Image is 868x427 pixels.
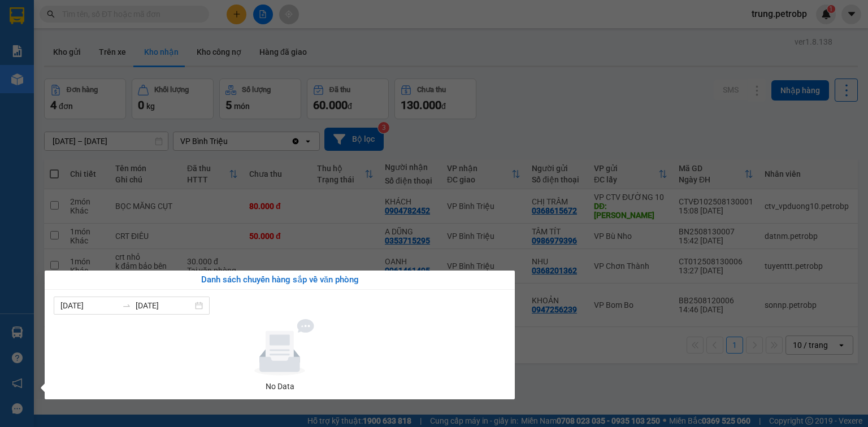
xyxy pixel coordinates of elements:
div: No Data [58,380,501,393]
span: to [122,301,131,310]
input: Đến ngày [136,299,193,312]
input: Từ ngày [60,299,118,312]
span: swap-right [122,301,131,310]
div: Danh sách chuyến hàng sắp về văn phòng [54,273,506,287]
